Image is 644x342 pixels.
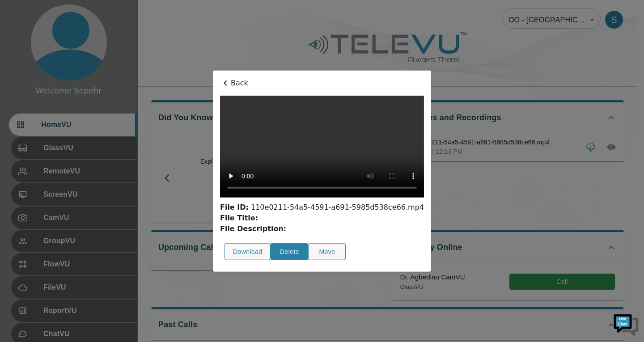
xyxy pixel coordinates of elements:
div: 110e0211-54a5-4591-a691-5985d538ce66.mp4 [220,202,424,212]
button: Move [308,243,346,260]
button: Download [225,243,271,260]
p: Back [220,77,424,88]
strong: File Description: [220,224,286,232]
button: Delete [271,243,308,260]
strong: File ID: [220,203,249,211]
strong: File Title: [220,213,258,222]
img: Chat Widget [613,311,640,338]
